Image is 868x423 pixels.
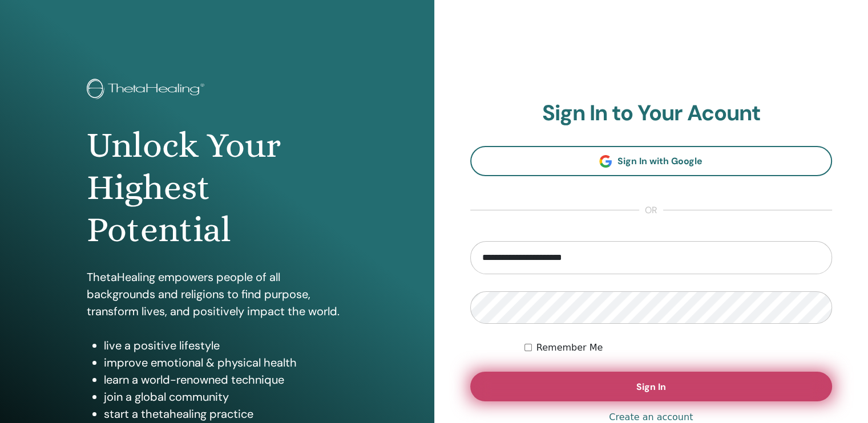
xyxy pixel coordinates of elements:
[617,155,703,167] span: Sign In with Google
[639,204,663,217] span: or
[104,405,348,422] li: start a thetahealing practice
[104,371,348,388] li: learn a world-renowned technique
[104,388,348,405] li: join a global community
[470,372,833,401] button: Sign In
[636,381,666,393] span: Sign In
[87,269,348,320] p: ThetaHealing empowers people of all backgrounds and religions to find purpose, transform lives, a...
[470,146,833,176] a: Sign In with Google
[536,341,603,355] label: Remember Me
[524,341,832,355] div: Keep me authenticated indefinitely or until I manually logout
[87,124,348,251] h1: Unlock Your Highest Potential
[104,337,348,354] li: live a positive lifestyle
[470,100,833,127] h2: Sign In to Your Acount
[104,354,348,371] li: improve emotional & physical health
